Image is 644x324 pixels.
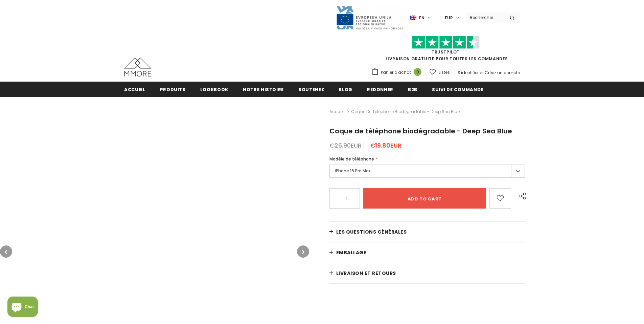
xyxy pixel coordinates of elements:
span: Produits [160,86,186,93]
img: Cas MMORE [124,58,151,77]
a: Livraison et retours [329,263,525,283]
span: €19.80EUR [370,141,401,150]
a: Les questions générales [329,222,525,242]
a: B2B [408,82,417,97]
span: soutenez [298,86,324,93]
a: Suivi de commande [432,82,483,97]
input: Search Site [466,13,505,22]
span: en [419,15,424,21]
span: EMBALLAGE [336,249,367,256]
a: Lookbook [200,82,228,97]
a: Blog [339,82,352,97]
img: i-lang-1.png [410,15,416,21]
span: LIVRAISON GRATUITE POUR TOUTES LES COMMANDES [371,39,520,62]
a: Javni Razpis [336,15,404,20]
label: iPhone 16 Pro Max [329,165,525,178]
a: Redonner [367,82,393,97]
a: TrustPilot [432,49,460,55]
span: Listes [439,69,450,76]
span: Coque de téléphone biodégradable - Deep Sea Blue [329,126,512,136]
span: Suivi de commande [432,86,483,93]
a: Créez un compte [485,70,520,75]
a: Listes [430,66,450,78]
span: Modèle de téléphone [329,156,374,162]
span: EUR [445,15,453,21]
span: Lookbook [200,86,228,93]
a: Notre histoire [243,82,284,97]
span: Redonner [367,86,393,93]
a: Panier d'achat 0 [371,67,425,78]
img: Faites confiance aux étoiles pilotes [412,36,480,49]
a: Produits [160,82,186,97]
a: Accueil [329,108,345,116]
span: Coque de téléphone biodégradable - Deep Sea Blue [351,108,460,116]
span: Notre histoire [243,86,284,93]
img: Javni Razpis [336,5,404,30]
span: Livraison et retours [336,270,396,277]
span: €26.90EUR [329,141,362,150]
span: 0 [414,68,421,76]
span: or [480,70,484,75]
a: soutenez [298,82,324,97]
a: S'identifier [458,70,479,75]
a: Accueil [124,82,145,97]
span: Les questions générales [336,229,407,235]
span: Panier d'achat [381,69,411,76]
a: EMBALLAGE [329,242,525,263]
span: B2B [408,86,417,93]
span: Accueil [124,86,145,93]
inbox-online-store-chat: Shopify online store chat [5,297,40,319]
span: Blog [339,86,352,93]
input: Add to cart [363,188,486,209]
